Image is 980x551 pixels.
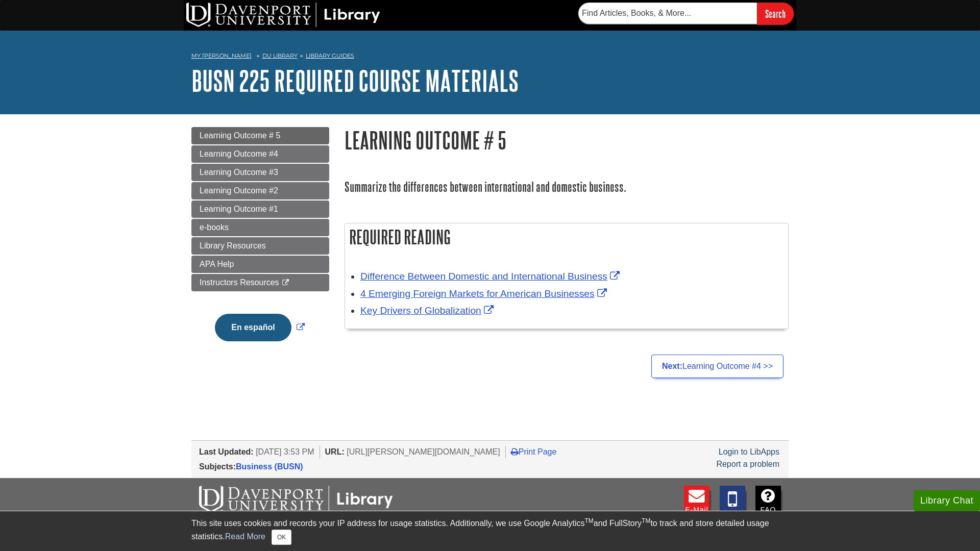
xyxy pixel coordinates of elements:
[191,219,329,236] a: e-books
[719,447,779,456] a: Login to LibApps
[662,362,682,370] strong: Next:
[281,280,290,286] i: This link opens in a new window
[191,274,329,291] a: Instructors Resources
[191,201,329,218] a: Learning Outcome #1
[578,3,757,24] input: Find Articles, Books, & More...
[215,314,291,341] button: En español
[578,3,794,24] form: Searches DU Library's articles, books, and more
[200,241,266,250] span: Library Resources
[236,462,303,471] a: Business (BUSN)
[914,490,980,511] button: Library Chat
[262,52,298,59] a: DU Library
[191,164,329,181] a: Learning Outcome #3
[345,223,788,251] h2: Required Reading
[191,237,329,255] a: Library Resources
[360,288,609,299] a: Link opens in new window
[191,127,329,359] div: Guide Page Menu
[199,447,254,456] span: Last Updated:
[191,182,329,199] a: Learning Outcome #2
[511,447,519,456] i: Print Page
[200,223,229,232] span: e-books
[345,127,789,153] h1: Learning Outcome # 5
[200,186,278,195] span: Learning Outcome #2
[306,52,354,59] a: Library Guides
[651,355,783,378] a: Next:Learning Outcome #4 >>
[200,260,234,268] span: APA Help
[642,517,650,524] sup: TM
[191,145,329,163] a: Learning Outcome #4
[757,3,794,24] input: Search
[212,323,307,332] a: Link opens in new window
[191,49,789,65] nav: breadcrumb
[191,127,329,144] a: Learning Outcome # 5
[716,460,779,468] a: Report a problem
[325,447,345,456] span: URL:
[200,131,280,140] span: Learning Outcome # 5
[191,65,519,96] a: BUSN 225 Required Course Materials
[200,205,278,213] span: Learning Outcome #1
[256,447,314,456] span: [DATE] 3:53 PM
[191,256,329,273] a: APA Help
[347,447,500,456] span: [URL][PERSON_NAME][DOMAIN_NAME]
[200,168,278,177] span: Learning Outcome #3
[200,278,279,287] span: Instructors Resources
[191,52,252,60] a: My [PERSON_NAME]
[584,517,593,524] sup: TM
[360,271,622,282] a: Link opens in new window
[360,305,496,316] a: Link opens in new window
[186,3,380,27] img: DU Library
[345,180,626,194] span: Summarize the differences between international and domestic business.
[199,486,393,512] img: DU Libraries
[511,447,557,456] a: Print Page
[225,532,265,541] a: Read More
[191,517,789,545] div: This site uses cookies and records your IP address for usage statistics. Additionally, we use Goo...
[755,486,781,521] a: FAQ
[684,486,709,521] a: E-mail
[272,530,291,545] button: Close
[720,486,745,521] a: Text
[200,149,278,158] span: Learning Outcome #4
[199,462,236,471] span: Subjects:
